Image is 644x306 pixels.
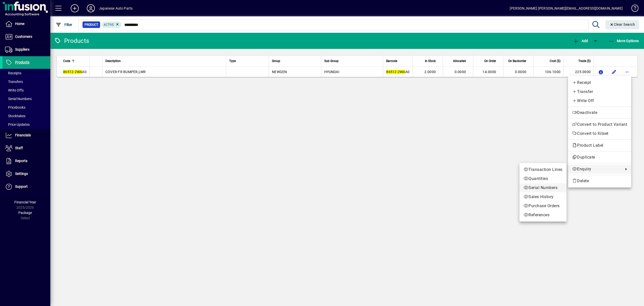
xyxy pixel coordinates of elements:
[572,110,627,116] span: Deactivate
[524,185,562,191] span: Serial Numbers
[524,203,562,209] span: Purchase Orders
[568,108,631,117] button: Deactivate product
[524,212,562,218] span: References
[572,166,621,172] span: Enquiry
[572,80,627,86] span: Receipt
[572,178,627,184] span: Delete
[572,89,627,95] span: Transfer
[572,121,627,128] span: Convert to Product Variant
[524,194,562,200] span: Sales History
[524,167,562,173] span: Transaction Lines
[524,176,562,182] span: Quantities
[572,143,606,148] span: Product Label
[572,98,627,104] span: Write Off
[572,131,627,137] span: Convert to Kitset
[572,154,627,160] span: Duplicate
